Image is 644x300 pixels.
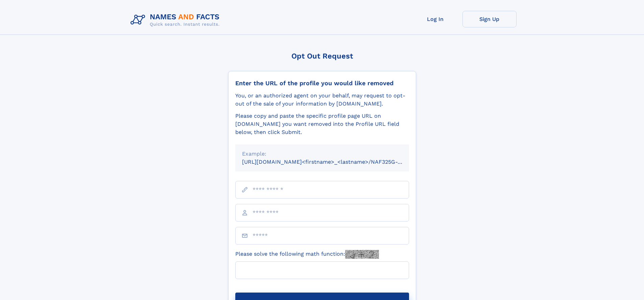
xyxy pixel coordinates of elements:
[462,11,517,27] a: Sign Up
[235,79,409,87] div: Enter the URL of the profile you would like removed
[242,150,402,158] div: Example:
[235,250,379,259] label: Please solve the following math function:
[235,112,409,136] div: Please copy and paste the specific profile page URL on [DOMAIN_NAME] you want removed into the Pr...
[408,11,462,27] a: Log In
[242,159,422,165] small: [URL][DOMAIN_NAME]<firstname>_<lastname>/NAF325G-xxxxxxxx
[128,11,225,29] img: Logo Names and Facts
[235,92,409,108] div: You, or an authorized agent on your behalf, may request to opt-out of the sale of your informatio...
[228,52,416,60] div: Opt Out Request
